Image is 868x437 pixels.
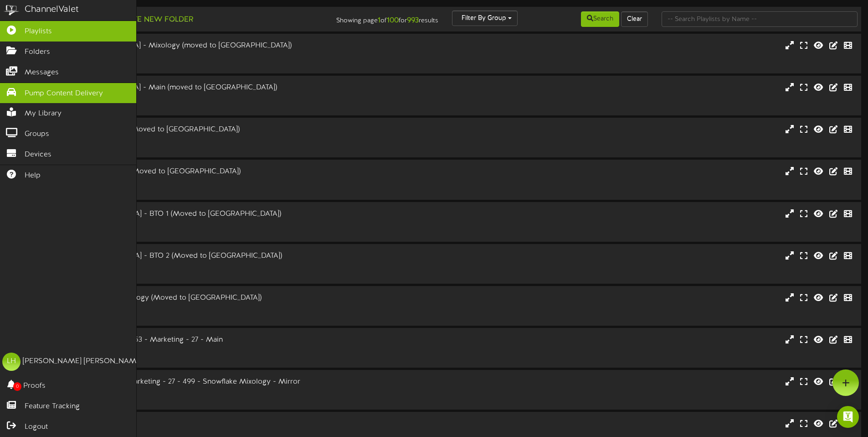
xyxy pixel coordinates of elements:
div: 347 - Pocatello - BTO 2 (Moved to [GEOGRAPHIC_DATA]) [36,166,369,177]
div: Landscape ( 16:9 ) [36,135,369,143]
div: Landscape ( 16:9 ) [36,429,369,437]
div: # 6749 [36,59,369,67]
span: Feature Tracking [25,401,80,412]
div: [PERSON_NAME] [PERSON_NAME] [23,356,143,367]
div: 499-Snowflake - 693 - Marketing - 27 - 499 - Snowflake Mixology - Mirror [36,377,369,387]
div: 330 - [GEOGRAPHIC_DATA] - Main (moved to [GEOGRAPHIC_DATA]) [36,83,369,93]
div: # 7771 [36,227,369,234]
strong: 993 [407,16,419,25]
button: Clear [621,11,648,27]
div: Landscape ( 16:9 ) [36,93,369,101]
div: # 669 [36,353,369,361]
span: Proofs [23,381,46,391]
div: 409 - Carson City - Mixology (Moved to [GEOGRAPHIC_DATA]) [36,293,369,303]
span: 0 [13,382,21,391]
div: Landscape ( 16:9 ) [36,261,369,269]
span: Playlists [25,26,52,37]
div: # 8770 [36,395,369,403]
div: Landscape ( 16:9 ) [36,345,369,353]
button: Create New Folder [105,14,196,26]
button: Search [581,11,619,27]
strong: 1 [378,16,380,25]
span: Devices [25,150,51,160]
div: 347 - Pocatello - BTO 1 (Moved to [GEOGRAPHIC_DATA]) [36,125,369,135]
div: # 7127 [36,101,369,109]
div: Landscape ( 16:9 ) [36,303,369,311]
span: Groups [25,129,49,140]
div: # 7769 [36,185,369,192]
span: Folders [25,47,50,57]
div: Portrait ( 9:16 ) [36,51,369,59]
span: Help [25,171,41,181]
div: LH [2,353,21,371]
div: # 7772 [36,269,369,277]
div: Portrait ( 9:16 ) [36,387,369,395]
div: 409 - [GEOGRAPHIC_DATA] - BTO 1 (Moved to [GEOGRAPHIC_DATA]) [36,209,369,219]
span: Logout [25,422,48,432]
div: Open Intercom Messenger [837,406,859,428]
div: Landscape ( 16:9 ) [36,219,369,227]
input: -- Search Playlists by Name -- [662,11,858,27]
div: Showing page of for results [306,10,445,26]
span: Messages [25,68,59,78]
div: # 7770 [36,311,369,319]
div: 409 - [GEOGRAPHIC_DATA] - BTO 2 (Moved to [GEOGRAPHIC_DATA]) [36,251,369,261]
div: # 7768 [36,143,369,151]
div: 5375 - Tusla - Main [36,419,369,429]
div: Landscape ( 16:9 ) [36,177,369,185]
div: ChannelValet [25,3,79,16]
span: My Library [25,109,62,119]
div: 330 - [GEOGRAPHIC_DATA] - Mixology (moved to [GEOGRAPHIC_DATA]) [36,41,369,51]
div: 429-[PERSON_NAME] - 153 - Marketing - 27 - Main [36,335,369,345]
button: Filter By Group [452,10,518,26]
strong: 100 [387,16,399,25]
span: Pump Content Delivery [25,88,103,99]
